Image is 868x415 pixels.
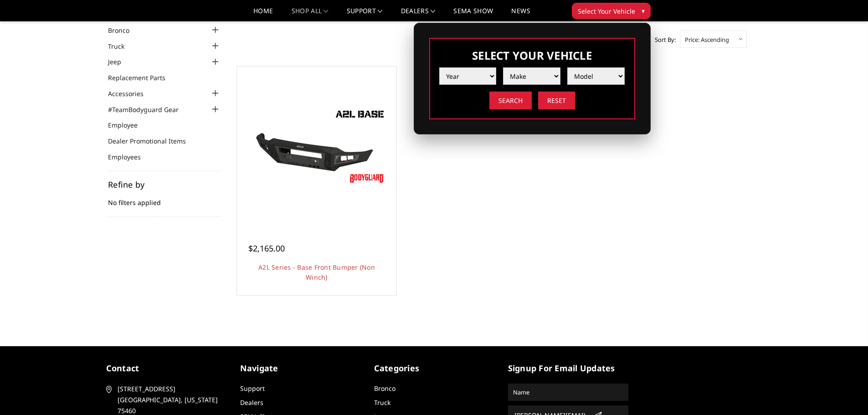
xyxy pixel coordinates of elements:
iframe: Chat Widget [822,371,868,415]
input: Search [489,92,532,109]
a: Support [347,8,383,21]
h5: signup for email updates [508,362,628,374]
a: A2L Series - Base Front Bumper (Non Winch) A2L Series - Base Front Bumper (Non Winch) [239,69,394,224]
input: Reset [538,92,575,109]
a: Employee [108,120,149,130]
h3: Select Your Vehicle [439,48,625,63]
a: A2L Series - Base Front Bumper (Non Winch) [258,263,375,282]
a: Home [253,8,273,21]
button: Select Your Vehicle [572,3,651,19]
span: $2,165.00 [248,243,285,254]
a: Replacement Parts [108,73,177,82]
a: Bronco [108,26,141,35]
a: shop all [292,8,329,21]
input: Name [509,385,627,400]
a: Dealer Promotional Items [108,136,197,146]
h5: Refine by [108,180,221,189]
a: SEMA Show [453,8,493,21]
label: Sort By: [650,33,676,46]
a: Jeep [108,57,133,67]
select: Please select the value from list. [503,67,560,85]
select: Please select the value from list. [439,67,497,85]
h5: Categories [374,362,494,374]
span: Select Your Vehicle [578,6,635,16]
a: Support [240,384,265,393]
h5: contact [106,362,226,374]
a: Truck [374,398,390,407]
a: Dealers [240,398,263,407]
a: Truck [108,41,136,51]
a: News [511,8,530,21]
a: Employees [108,152,152,162]
a: Bronco [374,384,395,393]
a: Dealers [401,8,436,21]
h5: Navigate [240,362,360,374]
a: #TeamBodyguard Gear [108,105,190,114]
div: No filters applied [108,180,221,217]
span: ▾ [642,6,645,15]
a: Accessories [108,89,155,98]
